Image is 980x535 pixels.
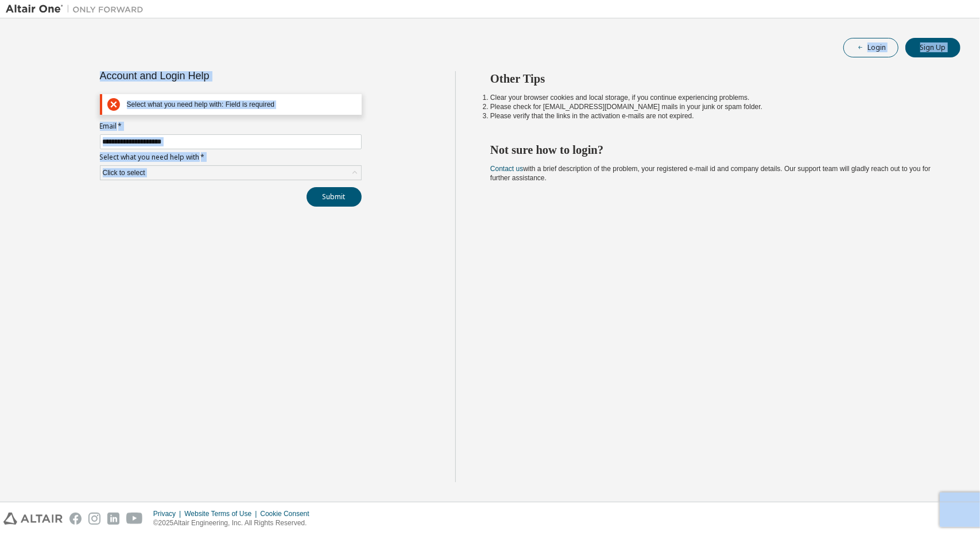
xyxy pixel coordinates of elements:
[6,3,149,15] img: Altair One
[127,100,357,109] div: Select what you need help with: Field is required
[490,165,523,173] a: Contact us
[100,166,361,180] div: Click to select
[184,509,260,518] div: Website Terms of Use
[843,38,898,57] button: Login
[490,93,940,102] li: Clear your browser cookies and local storage, if you continue experiencing problems.
[490,102,940,111] li: Please check for [EMAIL_ADDRESS][DOMAIN_NAME] mails in your junk or spam folder.
[153,509,184,518] div: Privacy
[490,165,931,182] span: with a brief description of the problem, your registered e-mail id and company details. Our suppo...
[307,187,362,207] button: Submit
[100,122,362,131] label: Email
[126,513,143,525] img: youtube.svg
[153,518,316,528] p: © 2025 Altair Engineering, Inc. All Rights Reserved.
[490,71,940,86] h2: Other Tips
[100,153,362,162] label: Select what you need help with
[69,513,82,525] img: facebook.svg
[88,513,100,525] img: instagram.svg
[107,513,119,525] img: linkedin.svg
[905,38,960,57] button: Sign Up
[100,71,309,80] div: Account and Login Help
[103,168,145,177] div: Click to select
[490,142,940,157] h2: Not sure how to login?
[3,513,63,525] img: altair_logo.svg
[490,111,940,121] li: Please verify that the links in the activation e-mails are not expired.
[260,509,316,518] div: Cookie Consent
